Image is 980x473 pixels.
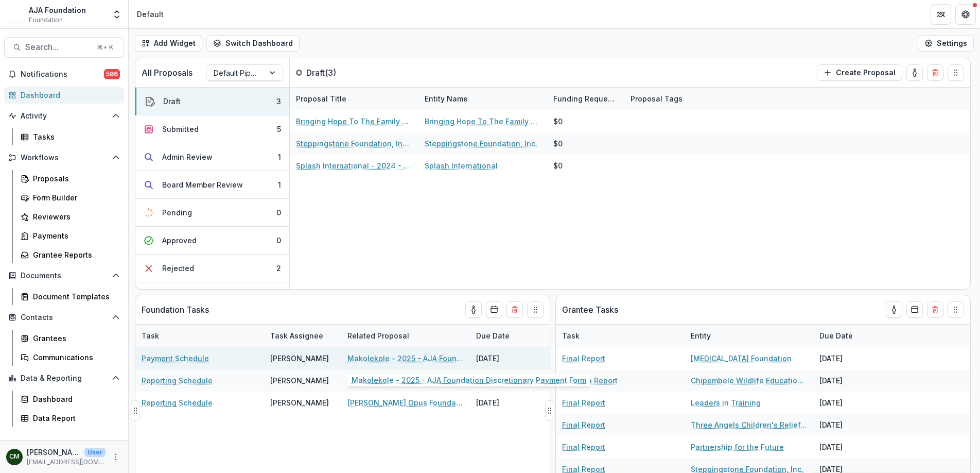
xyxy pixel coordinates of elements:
div: Task [556,325,685,347]
button: Drag [948,301,964,318]
button: Open Documents [4,267,124,284]
div: Pending [162,207,192,218]
button: Delete card [506,301,523,318]
div: Due Date [813,325,890,347]
div: 1 [278,179,281,190]
div: [DATE] [470,347,547,369]
a: Splash International - 2024 - AJA Foundation Grant Application [296,160,412,171]
div: Grantee Reports [33,249,116,260]
button: Search... [4,37,124,58]
div: Proposal Title [290,88,418,110]
div: Task [135,330,165,341]
button: Get Help [955,4,976,25]
a: Proposals [16,170,124,187]
div: Tasks [33,131,116,142]
button: Delete card [927,64,943,81]
button: Notifications586 [4,66,124,82]
div: $0 [553,116,563,127]
button: Drag [527,301,544,318]
p: Foundation Tasks [142,303,209,316]
div: Proposal Tags [624,88,753,110]
button: Open entity switcher [110,4,124,25]
div: Task Assignee [264,330,329,341]
a: Sparkle [GEOGRAPHIC_DATA] - 2025 - AJA Foundation Grant Application [347,375,464,386]
div: Admin Review [162,151,213,162]
button: Board Member Review1 [135,171,289,199]
div: Default [137,9,164,20]
div: Task [556,330,586,341]
div: Entity Name [418,88,547,110]
span: Documents [21,272,108,280]
button: Drag [948,64,964,81]
div: Entity [685,330,717,341]
a: Grantees [16,330,124,347]
nav: breadcrumb [133,7,168,22]
a: Payments [16,227,124,244]
div: Board Member Review [162,179,243,190]
div: Grantees [33,333,116,344]
span: Activity [21,112,108,121]
p: All Proposals [142,66,192,79]
div: [DATE] [813,414,890,436]
div: Funding Requested [547,93,624,104]
button: Open Contacts [4,309,124,326]
div: $0 [553,138,563,149]
div: Entity [685,325,813,347]
div: [PERSON_NAME] [270,397,329,408]
span: Search... [25,42,91,52]
a: Communications [16,349,124,366]
div: Funding Requested [547,88,624,110]
div: Reviewers [33,211,116,222]
button: Open Activity [4,108,124,124]
div: 3 [276,96,281,107]
p: [PERSON_NAME] [27,447,80,458]
button: Calendar [486,301,502,318]
button: Partners [931,4,951,25]
a: Final Report [562,353,605,364]
a: Tasks [16,128,124,145]
div: Due Date [470,325,547,347]
button: Open Data & Reporting [4,370,124,386]
img: AJA Foundation [8,6,25,23]
button: Admin Review1 [135,143,289,171]
div: Document Templates [33,291,116,302]
div: Form Builder [33,192,116,203]
div: Related Proposal [341,325,470,347]
button: toggle-assigned-to-me [886,301,902,318]
a: Chipembele Wildlife Education Trust [691,375,807,386]
a: Final Report [562,419,605,430]
div: Due Date [470,330,516,341]
div: Task Assignee [264,325,341,347]
span: Foundation [29,15,63,25]
span: Contacts [21,313,108,322]
div: Due Date [813,330,859,341]
button: Pending0 [135,199,289,227]
a: Reporting Schedule [142,375,213,386]
a: Bringing Hope To The Family USA [425,116,541,127]
div: Draft [163,96,181,107]
a: Partnership for the Future [691,442,784,452]
div: Payments [33,230,116,241]
span: 586 [104,69,120,79]
div: Dashboard [21,90,116,100]
div: [DATE] [813,392,890,414]
div: 0 [276,207,281,218]
div: 2 [276,263,281,274]
a: Form Builder [16,189,124,206]
a: Reporting Schedule [142,397,213,408]
div: [DATE] [470,392,547,414]
span: Data & Reporting [21,374,108,383]
a: Splash International [425,160,498,171]
a: Makolekole - 2025 - AJA Foundation Discretionary Payment Form [347,353,464,364]
button: Drag [131,400,140,421]
div: [PERSON_NAME] [270,353,329,364]
div: Task [135,325,264,347]
div: Rejected [162,263,194,274]
div: Colleen McKenna [9,453,20,460]
a: Steppingstone Foundation, Inc. - 2025 - AJA Foundation Grant Application [296,138,412,149]
div: Proposal Title [290,93,353,104]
